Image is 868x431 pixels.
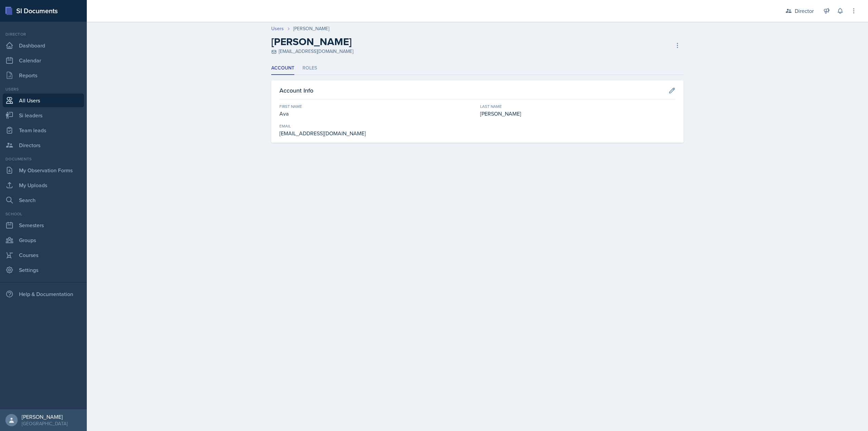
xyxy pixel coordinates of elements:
[3,54,84,67] a: Calendar
[279,86,313,95] h3: Account Info
[3,218,84,232] a: Semesters
[279,129,475,137] div: [EMAIL_ADDRESS][DOMAIN_NAME]
[3,248,84,262] a: Courses
[3,109,84,122] a: Si leaders
[3,178,84,192] a: My Uploads
[3,163,84,177] a: My Observation Forms
[3,39,84,52] a: Dashboard
[3,68,84,82] a: Reports
[302,62,317,75] li: Roles
[22,420,67,427] div: [GEOGRAPHIC_DATA]
[3,233,84,247] a: Groups
[279,123,475,129] div: Email
[22,413,67,420] div: [PERSON_NAME]
[3,138,84,152] a: Directors
[480,110,675,118] div: [PERSON_NAME]
[271,25,284,32] a: Users
[3,156,84,162] div: Documents
[3,211,84,217] div: School
[3,263,84,277] a: Settings
[480,103,675,110] div: Last Name
[3,193,84,207] a: Search
[279,103,475,110] div: First Name
[271,36,352,48] h2: [PERSON_NAME]
[271,62,294,75] li: Account
[279,110,475,118] div: Ava
[3,86,84,92] div: Users
[795,7,814,15] div: Director
[3,31,84,37] div: Director
[271,48,353,55] div: [EMAIL_ADDRESS][DOMAIN_NAME]
[3,94,84,107] a: All Users
[3,123,84,137] a: Team leads
[3,287,84,301] div: Help & Documentation
[293,25,329,32] div: [PERSON_NAME]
